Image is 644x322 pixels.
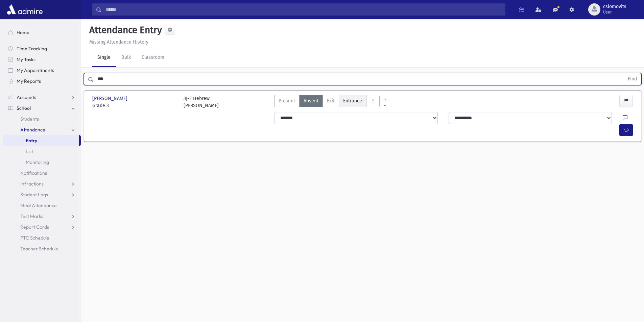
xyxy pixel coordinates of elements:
span: Present [279,97,295,104]
button: Find [624,73,641,85]
span: PTC Schedule [20,235,49,241]
a: Single [92,48,116,67]
img: AdmirePro [5,3,44,16]
a: Time Tracking [3,43,81,54]
span: Accounts [17,94,36,100]
span: Attendance [20,127,45,133]
span: Test Marks [20,213,43,219]
span: Notifications [20,170,47,176]
h5: Attendance Entry [87,24,162,36]
a: Missing Attendance History [87,39,148,45]
a: Accounts [3,92,81,103]
a: My Reports [3,76,81,86]
span: Meal Attendance [20,202,57,208]
span: Entry [26,138,37,144]
span: [PERSON_NAME] [92,95,129,102]
a: Attendance [3,124,81,135]
span: Report Cards [20,224,49,230]
a: Teacher Schedule [3,243,81,254]
a: My Tasks [3,54,81,65]
span: List [26,148,33,154]
a: PTC Schedule [3,232,81,243]
span: Absent [304,97,318,104]
span: Infractions [20,181,44,187]
a: Student Logs [3,189,81,200]
span: Time Tracking [17,46,47,52]
span: Entrance [343,97,362,104]
div: AttTypes [274,95,380,109]
a: Home [3,27,81,38]
a: Students [3,114,81,124]
a: Monitoring [3,157,81,168]
a: List [3,146,81,157]
span: User [603,9,626,15]
span: Exit [327,97,335,104]
div: 3J-F Hebrew [PERSON_NAME] [184,95,219,109]
a: My Appointments [3,65,81,76]
input: Search [102,3,505,16]
a: Notifications [3,168,81,178]
a: Infractions [3,178,81,189]
span: Grade 3 [92,102,177,109]
span: cslomovits [603,4,626,9]
a: Test Marks [3,211,81,222]
span: Teacher Schedule [20,246,58,252]
u: Missing Attendance History [89,39,148,45]
span: School [17,105,31,111]
span: Home [17,29,29,35]
span: My Tasks [17,56,35,63]
span: Monitoring [26,159,49,165]
a: School [3,103,81,114]
a: Report Cards [3,222,81,232]
a: Classroom [136,48,170,67]
a: Entry [3,135,79,146]
span: My Appointments [17,67,54,73]
a: Bulk [116,48,136,67]
span: Student Logs [20,192,48,198]
a: Meal Attendance [3,200,81,211]
span: Students [20,116,39,122]
span: My Reports [17,78,41,84]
